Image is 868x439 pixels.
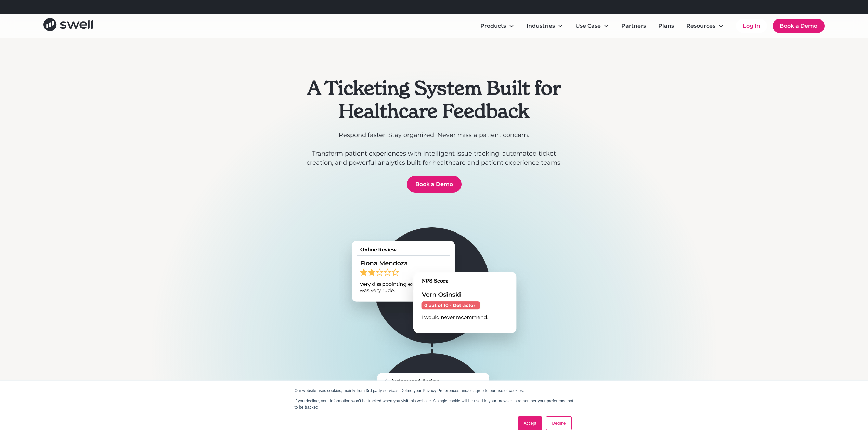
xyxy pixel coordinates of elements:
[681,19,729,33] div: Resources
[295,398,574,410] p: If you decline, your information won’t be tracked when you visit this website. A single cookie wi...
[43,18,93,34] a: home
[295,388,574,394] p: Our website uses cookies, mainly from 3rd party services. Define your Privacy Preferences and/or ...
[521,19,569,33] div: Industries
[575,22,601,30] div: Use Case
[546,416,571,430] a: Decline
[303,77,566,122] h1: A Ticketing System Built for Healthcare Feedback
[736,19,767,33] a: Log In
[570,19,614,33] div: Use Case
[616,19,651,33] a: Partners
[686,22,715,30] div: Resources
[407,176,462,193] a: Book a Demo
[475,19,520,33] div: Products
[303,131,566,168] p: Respond faster. Stay organized. Never miss a patient concern. ‍ Transform patient experiences wit...
[480,22,506,30] div: Products
[773,19,825,33] a: Book a Demo
[518,416,542,430] a: Accept
[527,22,555,30] div: Industries
[653,19,679,33] a: Plans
